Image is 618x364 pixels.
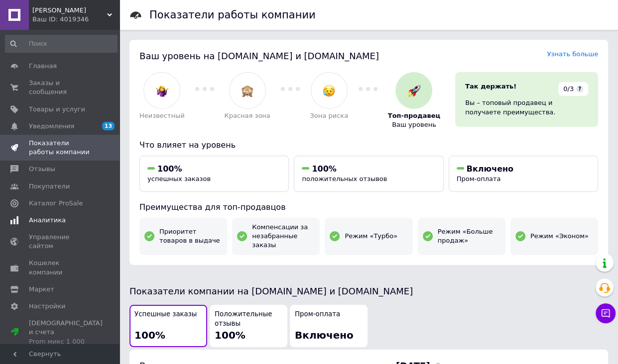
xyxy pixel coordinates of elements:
span: Главная [29,62,57,71]
span: Красная зона [224,111,270,120]
input: Поиск [5,35,118,53]
a: Узнать больше [547,50,598,58]
img: :rocket: [408,85,420,97]
span: Положительные отзывы [215,310,282,328]
img: :disappointed_relieved: [323,85,335,97]
span: Товары и услуги [29,105,85,114]
span: 100% [215,329,246,341]
span: Аналитика [29,216,66,225]
span: Каталог ProSale [29,199,83,208]
span: Показатели работы компании [29,139,92,157]
img: :see_no_evil: [241,85,253,97]
div: Prom микс 1 000 [29,337,103,346]
span: Управление сайтом [29,233,92,251]
button: Чат с покупателем [596,303,616,323]
span: Уведомления [29,122,74,131]
span: Режим «Эконом» [530,232,589,241]
button: Успешные заказы100% [129,305,207,347]
span: успешных заказов [147,175,211,182]
div: Вы – топовый продавец и получаете преимущества. [465,98,588,116]
span: Маркет [29,285,54,294]
span: Неизвестный [139,111,185,120]
span: Покупатели [29,182,70,191]
span: Настройки [29,302,65,311]
span: Успешные заказы [134,310,197,319]
img: :woman-shrugging: [156,85,168,97]
span: Так держать! [465,83,516,90]
span: Заказы и сообщения [29,79,92,96]
span: Ваш уровень на [DOMAIN_NAME] и [DOMAIN_NAME] [139,51,379,61]
span: Компенсации за незабранные заказы [252,223,315,250]
span: 100% [134,329,165,341]
div: 0/3 [558,82,588,96]
span: Режим «Больше продаж» [438,227,500,245]
span: Показатели компании на [DOMAIN_NAME] и [DOMAIN_NAME] [129,286,413,296]
h1: Показатели работы компании [149,9,316,21]
span: Приоритет товаров в выдаче [159,227,222,245]
span: 100% [157,164,182,174]
span: 13 [102,122,115,130]
span: Включено [467,164,513,174]
span: Что влияет на уровень [139,140,236,150]
span: Преимущества для топ-продавцов [139,202,285,212]
span: Режим «Турбо» [345,232,397,241]
span: Пром-оплата [457,175,501,182]
span: Пром-оплата [295,310,340,319]
span: Включено [295,329,354,341]
span: ? [576,86,583,92]
span: [DEMOGRAPHIC_DATA] и счета [29,319,103,346]
span: Кошелек компании [29,259,92,276]
div: Ваш ID: 4019346 [32,15,120,24]
button: ВключеноПром-оплата [449,156,598,192]
span: Зона риска [310,111,348,120]
button: 100%успешных заказов [139,156,289,192]
button: Положительные отзывы100% [210,305,287,347]
span: Топ-продавец [388,111,440,120]
button: 100%положительных отзывов [294,156,443,192]
button: Пром-оплатаВключено [290,305,368,347]
span: Отзывы [29,165,55,174]
span: Твій Магазин [32,6,107,15]
span: Ваш уровень [392,120,436,129]
span: положительных отзывов [302,175,387,182]
span: 100% [312,164,336,174]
